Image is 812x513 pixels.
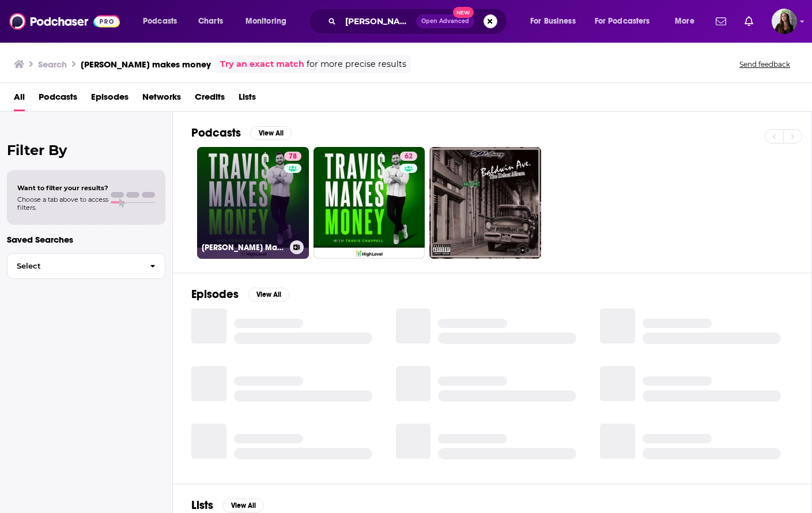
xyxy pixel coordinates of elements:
h3: [PERSON_NAME] makes money [81,59,211,70]
span: For Podcasters [595,13,650,29]
button: open menu [237,12,301,31]
button: Send feedback [736,59,794,69]
button: open menu [667,12,709,31]
h3: [PERSON_NAME] Makes Money [202,243,285,252]
a: EpisodesView All [191,287,289,301]
button: View All [222,499,264,512]
span: Want to filter your results? [17,184,108,192]
span: for more precise results [307,58,406,71]
h2: Filter By [7,142,165,159]
a: Show notifications dropdown [740,12,758,31]
a: 62 [314,147,425,259]
a: All [14,88,25,111]
span: Choose a tab above to access filters. [17,195,108,212]
div: Search podcasts, credits, & more... [320,8,518,35]
h3: Search [38,59,67,70]
button: View All [250,126,292,140]
button: open menu [522,12,590,31]
span: 78 [289,151,297,163]
a: Credits [195,88,225,111]
a: ListsView All [191,498,264,512]
button: Open AdvancedNew [416,14,474,28]
p: Saved Searches [7,234,165,245]
span: More [675,13,694,29]
a: PodcastsView All [191,126,292,140]
a: Lists [239,88,256,111]
a: Try an exact match [220,58,304,71]
a: Networks [142,88,181,111]
span: Podcasts [143,13,177,29]
button: Select [7,253,165,279]
span: Select [7,262,141,270]
a: 78 [284,152,301,161]
span: 62 [405,151,413,163]
button: Show profile menu [772,9,797,34]
button: View All [248,288,289,301]
a: Podcasts [39,88,77,111]
span: Charts [198,13,223,29]
button: open menu [135,12,192,31]
span: For Business [530,13,576,29]
img: User Profile [772,9,797,34]
button: open menu [587,12,667,31]
input: Search podcasts, credits, & more... [341,12,416,31]
a: 62 [400,152,417,161]
span: Monitoring [246,13,286,29]
span: Open Advanced [421,18,469,24]
img: Podchaser - Follow, Share and Rate Podcasts [9,10,120,32]
a: 78[PERSON_NAME] Makes Money [197,147,309,259]
h2: Podcasts [191,126,241,140]
a: Show notifications dropdown [711,12,731,31]
a: Episodes [91,88,129,111]
h2: Lists [191,498,213,512]
h2: Episodes [191,287,239,301]
span: Logged in as bnmartinn [772,9,797,34]
a: Charts [191,12,230,31]
span: New [453,7,474,18]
